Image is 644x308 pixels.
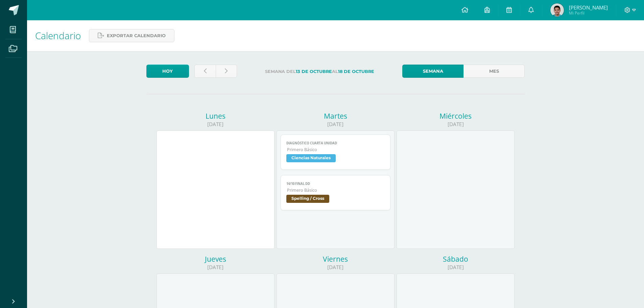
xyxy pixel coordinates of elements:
a: Hoy [146,65,189,78]
label: Semana del al [242,65,397,78]
a: Semana [402,65,463,78]
span: Mi Perfil [569,10,608,16]
a: Diagnóstico cuarta unidadPrimero BásicoCiencias Naturales [281,135,390,170]
div: Miércoles [397,111,515,121]
span: Primero Básico [287,147,385,152]
a: Mes [463,65,525,78]
a: Exportar calendario [89,29,174,42]
div: [DATE] [157,264,275,271]
div: [DATE] [157,121,275,128]
div: [DATE] [277,264,395,271]
span: Primero Básico [287,187,385,193]
div: Martes [277,111,395,121]
div: Viernes [277,254,395,264]
span: Calendario [35,29,81,42]
div: Sábado [397,254,515,264]
div: Lunes [157,111,275,121]
span: 14/10 Final DD [286,182,385,186]
div: [DATE] [397,121,515,128]
strong: 18 de Octubre [338,69,374,74]
span: [PERSON_NAME] [569,4,608,11]
div: Jueves [157,254,275,264]
strong: 13 de Octubre [296,69,332,74]
span: Exportar calendario [107,29,166,42]
span: Ciencias Naturales [286,154,336,162]
img: aa1facf1aff86faba5ca465acb65a1b2.png [550,3,564,17]
div: [DATE] [397,264,515,271]
span: Spelling / Cross [286,195,329,203]
a: 14/10 Final DDPrimero BásicoSpelling / Cross [281,175,390,210]
div: [DATE] [277,121,395,128]
span: Diagnóstico cuarta unidad [286,141,385,145]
